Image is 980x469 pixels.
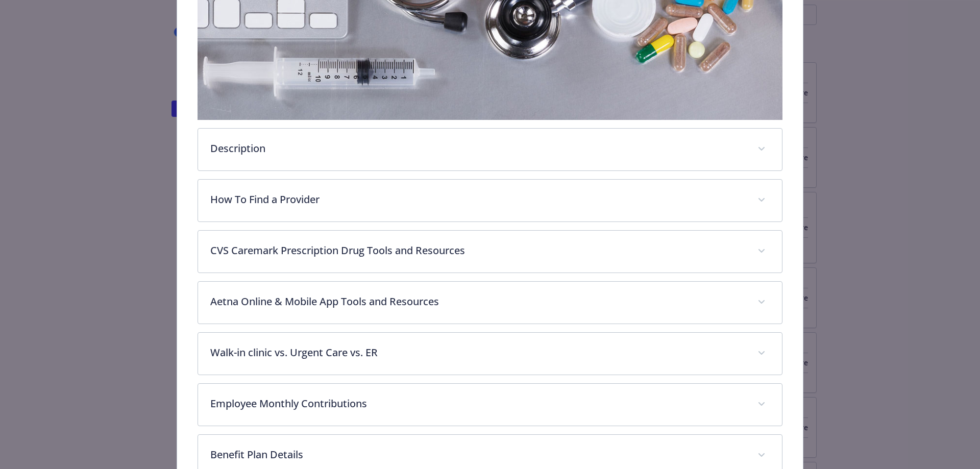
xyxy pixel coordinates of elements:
[198,333,782,375] div: Walk-in clinic vs. Urgent Care vs. ER
[210,294,746,309] p: Aetna Online & Mobile App Tools and Resources
[210,141,746,156] p: Description
[198,180,782,221] div: How To Find a Provider
[210,447,746,462] p: Benefit Plan Details
[198,129,782,170] div: Description
[198,231,782,273] div: CVS Caremark Prescription Drug Tools and Resources
[210,396,746,411] p: Employee Monthly Contributions
[198,282,782,324] div: Aetna Online & Mobile App Tools and Resources
[198,384,782,426] div: Employee Monthly Contributions
[210,192,746,207] p: How To Find a Provider
[210,243,746,258] p: CVS Caremark Prescription Drug Tools and Resources
[210,345,746,360] p: Walk-in clinic vs. Urgent Care vs. ER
